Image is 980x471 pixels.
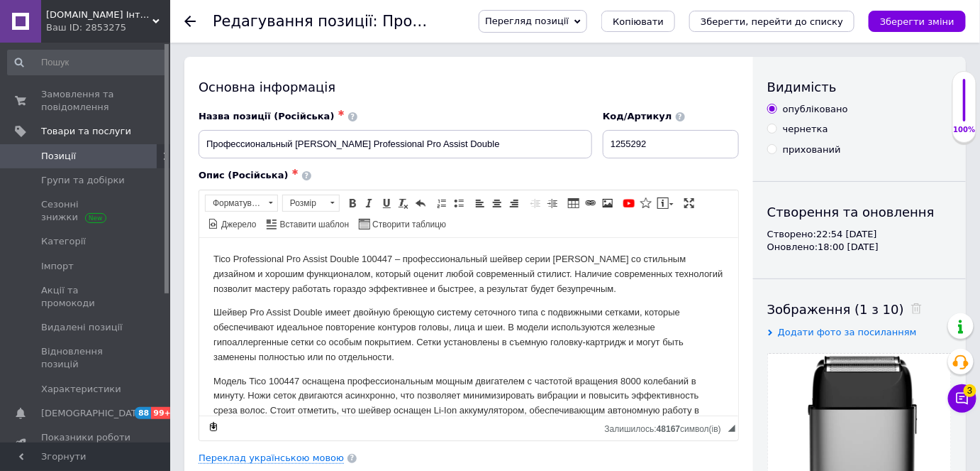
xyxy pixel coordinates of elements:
a: Вставити/Редагувати посилання (Ctrl+L) [583,195,598,211]
div: Видимість [767,78,952,96]
a: Вставити шаблон [265,216,352,232]
div: опубліковано [783,103,848,116]
i: Зберегти зміни [880,16,954,27]
div: 100% [953,125,976,135]
div: 100% Якість заповнення [952,71,976,143]
div: Ваш ID: 2853275 [46,21,170,34]
a: Зображення [600,195,616,211]
div: Зображення (1 з 10) [767,301,952,318]
span: Джерело [219,219,257,231]
span: Показники роботи компанії [41,431,131,457]
span: Категорії [41,235,86,248]
span: Акції та промокоди [41,284,131,310]
span: Характеристики [41,383,121,396]
span: Імпорт [41,260,74,273]
div: Оновлено: 18:00 [DATE] [767,241,952,254]
span: 88 [135,407,151,419]
span: Додати фото за посиланням [778,327,917,337]
span: Копіювати [613,16,664,27]
div: Створено: 22:54 [DATE] [767,228,952,241]
span: Розмір [283,195,325,211]
a: Підкреслений (Ctrl+U) [379,195,394,211]
a: Повернути (Ctrl+Z) [413,195,428,211]
div: Повернутися назад [184,16,196,27]
i: Зберегти, перейти до списку [701,16,843,27]
a: Вставити/видалити нумерований список [434,195,450,211]
input: Наприклад, H&M жіноча сукня зелена 38 розмір вечірня максі з блискітками [199,130,592,158]
span: Код/Артикул [603,111,672,121]
button: Чат з покупцем3 [948,384,976,413]
button: Зберегти, перейти до списку [689,11,854,32]
span: ✱ [338,109,345,118]
a: Переклад українською мовою [199,453,344,464]
p: Модель Tico 100447 оснащена профессиональным мощным двигателем с частотой вращения 8000 колебаний... [14,136,525,210]
span: Позиції [41,150,76,163]
a: Максимізувати [681,195,697,211]
button: Копіювати [601,11,675,32]
div: Основна інформація [199,78,739,96]
span: Перегляд позиції [485,16,569,26]
h1: Редагування позиції: Профессиональный шейвер Tico Professional Pro Assist Double [213,13,894,30]
a: По центру [489,195,505,211]
a: Збільшити відступ [545,195,560,211]
a: Форматування [205,195,278,212]
a: Вставити/видалити маркований список [451,195,467,211]
span: Потягніть для зміни розмірів [728,425,735,432]
a: Вставити повідомлення [655,195,676,211]
a: По правому краю [506,195,522,211]
span: Створити таблицю [370,219,446,231]
a: Зменшити відступ [528,195,543,211]
div: прихований [783,144,841,156]
a: Вставити іконку [638,195,654,211]
p: Tico Professional Pro Assist Double 100447 – профессиональный шейвер серии [PERSON_NAME] со стиль... [14,14,525,58]
input: Пошук [7,50,167,75]
span: Групи та добірки [41,174,125,187]
span: Товари та послуги [41,125,131,138]
span: Вставити шаблон [278,219,350,231]
a: Курсив (Ctrl+I) [362,195,377,211]
a: Таблиця [566,195,581,211]
a: По лівому краю [472,195,488,211]
span: 48167 [657,424,680,434]
div: Кiлькiсть символiв [605,421,728,434]
iframe: Редактор, A87EAFB9-64C4-48BB-8E88-952A99F71AAA [199,238,738,416]
span: Замовлення та повідомлення [41,88,131,114]
span: [DEMOGRAPHIC_DATA] [41,407,146,420]
span: Форматування [206,195,264,211]
div: чернетка [783,123,828,136]
button: Зберегти зміни [869,11,966,32]
a: Створити таблицю [357,216,448,232]
p: Шейвер Pro Assist Double имеет двойную бреющую систему сеточного типа с подвижными сетками, котор... [14,67,525,126]
span: Profblesk.com.ua Інтернет-магазин професійної косметики. "Безкоштовна доставка від 1199 грн" [46,9,152,21]
span: Сезонні знижки [41,198,131,224]
span: Опис (Російська) [199,170,289,180]
a: Джерело [206,216,259,232]
div: Створення та оновлення [767,203,952,221]
span: Відновлення позицій [41,345,131,371]
a: Жирний (Ctrl+B) [345,195,360,211]
span: Видалені позиції [41,321,123,334]
span: ✱ [292,168,299,177]
span: Назва позиції (Російська) [199,111,335,121]
a: Розмір [282,195,340,212]
span: 3 [964,381,976,394]
a: Додати відео з YouTube [621,195,637,211]
a: Зробити резервну копію зараз [206,419,221,435]
span: 99+ [151,407,174,419]
a: Видалити форматування [396,195,411,211]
